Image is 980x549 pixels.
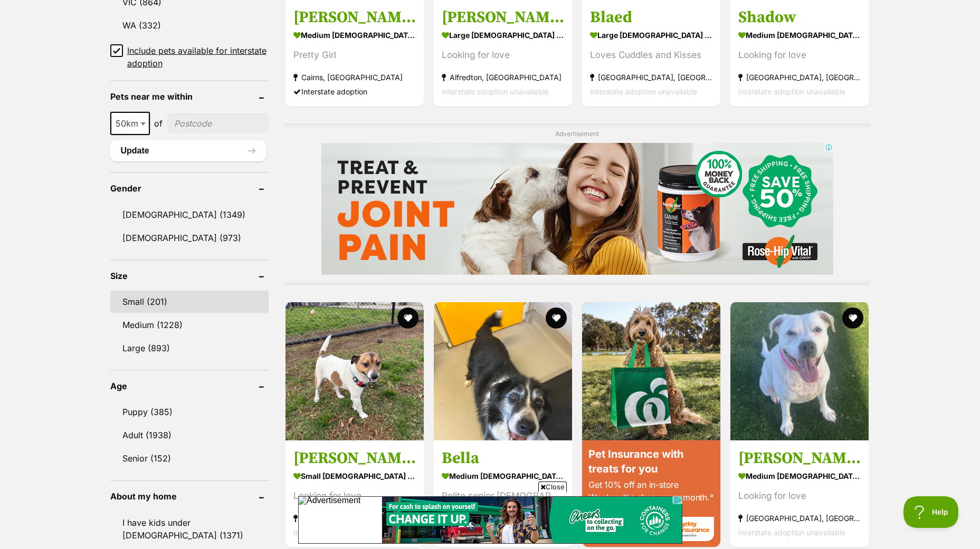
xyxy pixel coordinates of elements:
a: Small (201) [110,291,269,313]
strong: medium [DEMOGRAPHIC_DATA] Dog [293,27,416,43]
div: Interstate adoption [293,84,416,99]
div: Polite senior [DEMOGRAPHIC_DATA] [442,488,564,503]
span: Interstate adoption unavailable [293,527,401,536]
strong: medium [DEMOGRAPHIC_DATA] Dog [442,468,564,483]
strong: medium [DEMOGRAPHIC_DATA] Dog [738,27,861,43]
button: favourite [546,307,567,329]
a: [PERSON_NAME] imp 2130 medium [DEMOGRAPHIC_DATA] Dog Looking for love [GEOGRAPHIC_DATA], [GEOGRAP... [730,440,869,547]
strong: large [DEMOGRAPHIC_DATA] Dog [590,27,712,43]
div: Looking for love [442,48,564,62]
h3: [PERSON_NAME] [442,7,564,27]
button: favourite [397,307,418,329]
div: Advertisement [284,123,870,285]
div: Looking for love [293,488,416,503]
span: Close [538,481,567,492]
a: [DEMOGRAPHIC_DATA] (1349) [110,204,269,226]
img: Bella - Border Collie Dog [434,302,572,440]
header: Age [110,381,269,391]
a: Large (893) [110,337,269,359]
span: of [154,117,163,130]
span: 50km [111,116,149,131]
strong: [GEOGRAPHIC_DATA], [GEOGRAPHIC_DATA] [738,511,861,525]
div: Looking for love [738,48,861,62]
iframe: Help Scout Beacon - Open [903,496,959,528]
span: Interstate adoption unavailable [738,87,845,96]
strong: Cairns, [GEOGRAPHIC_DATA] [293,70,416,84]
iframe: Advertisement [298,496,682,544]
h3: [PERSON_NAME] imp 2130 [738,448,861,468]
a: Puppy (385) [110,401,269,423]
input: postcode [167,113,269,133]
a: Include pets available for interstate adoption [110,44,269,70]
header: Pets near me within [110,92,269,101]
button: favourite [843,307,864,329]
span: Interstate adoption unavailable [590,87,697,96]
header: Size [110,271,269,281]
strong: large [DEMOGRAPHIC_DATA] Dog [442,27,564,43]
h3: [PERSON_NAME] [293,7,416,27]
h3: Shadow [738,7,861,27]
iframe: Advertisement [321,143,833,275]
button: Update [110,140,266,161]
h3: Bella [442,448,564,468]
img: Narla imp 2130 - American Staffordshire Terrier Dog [730,302,869,440]
img: Jackie Chan - Jack Russell Terrier Dog [286,302,424,440]
strong: [GEOGRAPHIC_DATA], [GEOGRAPHIC_DATA] [738,70,861,84]
strong: Epping, [GEOGRAPHIC_DATA] [293,511,416,525]
h3: [PERSON_NAME] [293,448,416,468]
span: Interstate adoption unavailable [442,87,549,96]
div: Looking for love [738,488,861,503]
header: Gender [110,184,269,193]
a: WA (332) [110,14,269,36]
span: Include pets available for interstate adoption [127,44,269,70]
a: [DEMOGRAPHIC_DATA] (973) [110,227,269,249]
span: 50km [110,112,150,135]
a: Medium (1228) [110,314,269,336]
a: I have kids under [DEMOGRAPHIC_DATA] (1371) [110,512,269,546]
header: About my home [110,492,269,501]
h3: Blaed [590,7,712,27]
strong: Alfredton, [GEOGRAPHIC_DATA] [442,70,564,84]
a: Adult (1938) [110,424,269,446]
a: Senior (152) [110,447,269,469]
a: [PERSON_NAME] small [DEMOGRAPHIC_DATA] Dog Looking for love Epping, [GEOGRAPHIC_DATA] Interstate ... [286,440,424,547]
strong: small [DEMOGRAPHIC_DATA] Dog [293,468,416,483]
strong: medium [DEMOGRAPHIC_DATA] Dog [738,468,861,483]
span: Interstate adoption unavailable [738,527,845,536]
div: Pretty Girl [293,48,416,62]
strong: [GEOGRAPHIC_DATA], [GEOGRAPHIC_DATA] [590,70,712,84]
div: Loves Cuddles and Kisses [590,48,712,62]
